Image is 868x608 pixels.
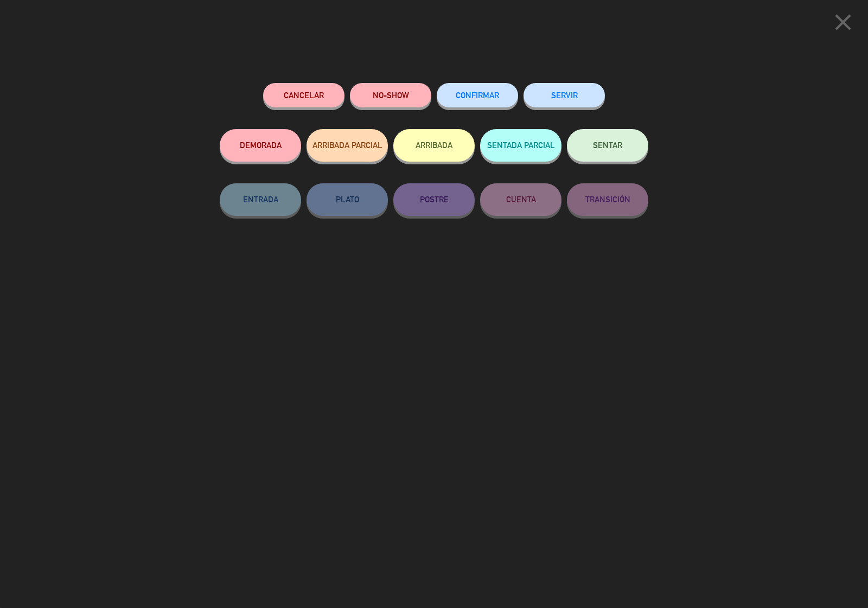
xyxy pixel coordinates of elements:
button: close [826,8,860,40]
button: ARRIBADA PARCIAL [307,129,388,162]
button: ENTRADA [220,183,301,216]
button: ARRIBADA [393,129,475,162]
button: SERVIR [524,83,605,107]
span: CONFIRMAR [456,91,499,100]
span: ARRIBADA PARCIAL [312,140,382,150]
button: Cancelar [263,83,344,107]
span: SENTAR [593,140,622,150]
button: TRANSICIÓN [567,183,648,216]
button: NO-SHOW [350,83,431,107]
button: PLATO [307,183,388,216]
i: close [829,9,857,36]
button: SENTADA PARCIAL [480,129,561,162]
button: SENTAR [567,129,648,162]
button: CUENTA [480,183,561,216]
button: DEMORADA [220,129,301,162]
button: CONFIRMAR [437,83,518,107]
button: POSTRE [393,183,475,216]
